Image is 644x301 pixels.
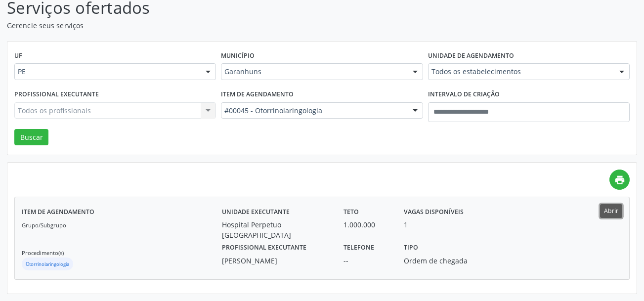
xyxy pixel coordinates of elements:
[221,48,255,64] label: Município
[404,256,481,266] div: Ordem de chegada
[14,129,48,146] button: Buscar
[22,221,66,229] small: Grupo/Subgrupo
[343,240,374,256] label: Telefone
[222,204,290,219] label: Unidade executante
[614,174,625,185] i: print
[343,256,390,266] div: --
[222,219,330,240] div: Hospital Perpetuo [GEOGRAPHIC_DATA]
[431,67,609,77] span: Todos os estabelecimentos
[222,240,306,256] label: Profissional executante
[222,256,330,266] div: [PERSON_NAME]
[7,20,448,31] p: Gerencie seus serviços
[428,87,500,102] label: Intervalo de criação
[18,67,196,77] span: PE
[22,230,222,240] p: --
[404,219,408,230] div: 1
[343,219,390,230] div: 1.000.000
[14,87,99,102] label: Profissional executante
[224,106,402,116] span: #00045 - Otorrinolaringologia
[22,249,64,257] small: Procedimento(s)
[428,48,514,64] label: Unidade de agendamento
[404,240,418,256] label: Tipo
[22,204,94,219] label: Item de agendamento
[26,261,69,267] small: Otorrinolaringologia
[343,204,359,219] label: Teto
[221,87,294,102] label: Item de agendamento
[600,204,622,217] button: Abrir
[14,48,22,64] label: UF
[404,204,464,219] label: Vagas disponíveis
[224,67,402,77] span: Garanhuns
[609,170,630,190] a: print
